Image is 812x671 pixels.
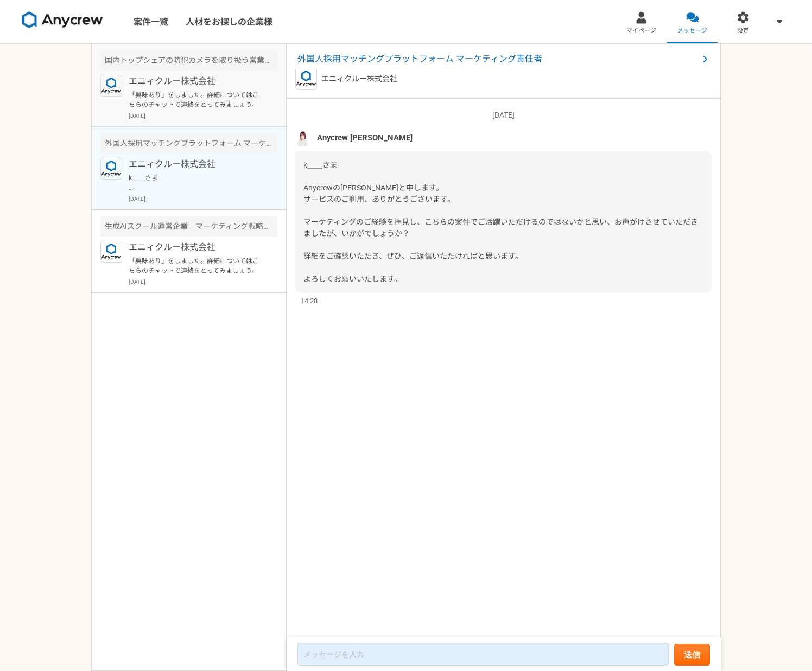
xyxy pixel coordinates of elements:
[129,241,263,254] p: エニィクルー株式会社
[100,50,277,71] div: 国内トップシェアの防犯カメラを取り扱う営業代理店 BtoBマーケティング
[129,256,263,276] p: 「興味あり」をしました。詳細についてはこちらのチャットで連絡をとってみましょう。
[301,296,318,306] span: 14:28
[295,68,317,90] img: logo_text_blue_01.png
[129,195,277,203] p: [DATE]
[317,132,413,144] span: Anycrew [PERSON_NAME]
[297,53,699,66] span: 外国人採用マッチングプラットフォーム マーケティング責任者
[129,173,263,193] p: k＿＿さま Anycrewの[PERSON_NAME]と申します。 サービスのご利用、ありがとうございます。 マーケティングのご経験を拝見し、こちらの案件でご活躍いただけるのではないかと思い、お...
[737,27,749,35] span: 設定
[303,161,698,283] span: k＿＿さま Anycrewの[PERSON_NAME]と申します。 サービスのご利用、ありがとうございます。 マーケティングのご経験を拝見し、こちらの案件でご活躍いただけるのではないかと思い、お...
[626,27,656,35] span: マイページ
[129,278,277,286] p: [DATE]
[100,216,277,237] div: 生成AIスクール運営企業 マーケティング戦略ディレクター
[129,158,263,171] p: エニィクルー株式会社
[674,644,710,666] button: 送信
[321,73,397,85] p: エニィクルー株式会社
[677,27,707,35] span: メッセージ
[295,110,712,121] p: [DATE]
[100,241,122,263] img: logo_text_blue_01.png
[100,158,122,180] img: logo_text_blue_01.png
[100,75,122,97] img: logo_text_blue_01.png
[129,90,263,110] p: 「興味あり」をしました。詳細についてはこちらのチャットで連絡をとってみましょう。
[295,130,312,146] img: %E5%90%8D%E7%A7%B0%E6%9C%AA%E8%A8%AD%E5%AE%9A%E3%81%AE%E3%83%87%E3%82%B6%E3%82%A4%E3%83%B3__3_.png
[129,112,277,120] p: [DATE]
[100,133,277,154] div: 外国人採用マッチングプラットフォーム マーケティング責任者
[22,11,103,29] img: 8DqYSo04kwAAAAASUVORK5CYII=
[129,75,263,88] p: エニィクルー株式会社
